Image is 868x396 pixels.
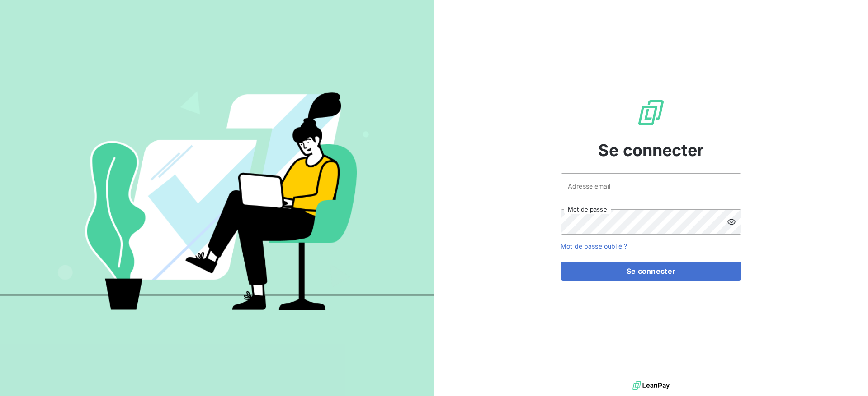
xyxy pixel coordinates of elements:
img: logo [632,379,670,392]
img: Logo LeanPay [637,98,665,127]
a: Mot de passe oublié ? [561,242,627,250]
input: placeholder [561,173,741,198]
button: Se connecter [561,262,741,281]
span: Se connecter [598,138,704,162]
